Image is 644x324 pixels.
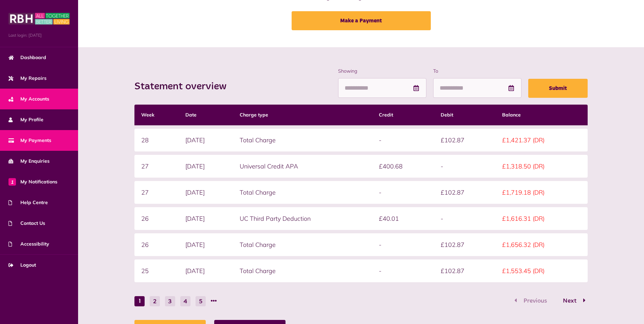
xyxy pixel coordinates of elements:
[134,233,179,256] td: 26
[372,259,434,282] td: -
[495,129,588,151] td: £1,421.37 (DR)
[292,11,431,30] a: Make a Payment
[179,105,233,125] th: Date
[233,259,372,282] td: Total Charge
[495,259,588,282] td: £1,553.45 (DR)
[179,181,233,204] td: [DATE]
[8,116,43,123] span: My Profile
[8,158,50,165] span: My Enquiries
[8,199,48,206] span: Help Centre
[372,155,434,178] td: £400.68
[495,181,588,204] td: £1,719.18 (DR)
[528,79,588,98] button: Submit
[8,220,45,227] span: Contact Us
[372,129,434,151] td: -
[196,296,206,306] button: Go to page 5
[495,207,588,230] td: £1,616.31 (DR)
[372,207,434,230] td: £40.01
[434,105,495,125] th: Debit
[495,105,588,125] th: Balance
[233,105,372,125] th: Charge type
[179,259,233,282] td: [DATE]
[179,233,233,256] td: [DATE]
[179,129,233,151] td: [DATE]
[434,259,495,282] td: £102.87
[8,32,70,38] span: Last login: [DATE]
[8,137,51,144] span: My Payments
[134,259,179,282] td: 25
[233,233,372,256] td: Total Charge
[134,155,179,178] td: 27
[8,178,16,185] span: 1
[8,54,46,61] span: Dashboard
[180,296,190,306] button: Go to page 4
[372,181,434,204] td: -
[134,129,179,151] td: 28
[134,207,179,230] td: 26
[233,155,372,178] td: Universal Credit APA
[558,298,582,304] span: Next
[8,12,70,25] img: MyRBH
[372,105,434,125] th: Credit
[179,207,233,230] td: [DATE]
[8,95,49,103] span: My Accounts
[434,207,495,230] td: -
[150,296,160,306] button: Go to page 2
[8,75,47,82] span: My Repairs
[165,296,175,306] button: Go to page 3
[134,80,233,93] h2: Statement overview
[434,181,495,204] td: £102.87
[233,207,372,230] td: UC Third Party Deduction
[8,178,57,185] span: My Notifications
[338,68,426,75] label: Showing
[495,233,588,256] td: £1,656.32 (DR)
[556,296,588,306] button: Go to page 2
[134,181,179,204] td: 27
[179,155,233,178] td: [DATE]
[434,129,495,151] td: £102.87
[233,181,372,204] td: Total Charge
[8,262,36,269] span: Logout
[134,105,179,125] th: Week
[434,155,495,178] td: -
[233,129,372,151] td: Total Charge
[372,233,434,256] td: -
[8,240,49,248] span: Accessibility
[433,68,521,75] label: To
[434,233,495,256] td: £102.87
[495,155,588,178] td: £1,318.50 (DR)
